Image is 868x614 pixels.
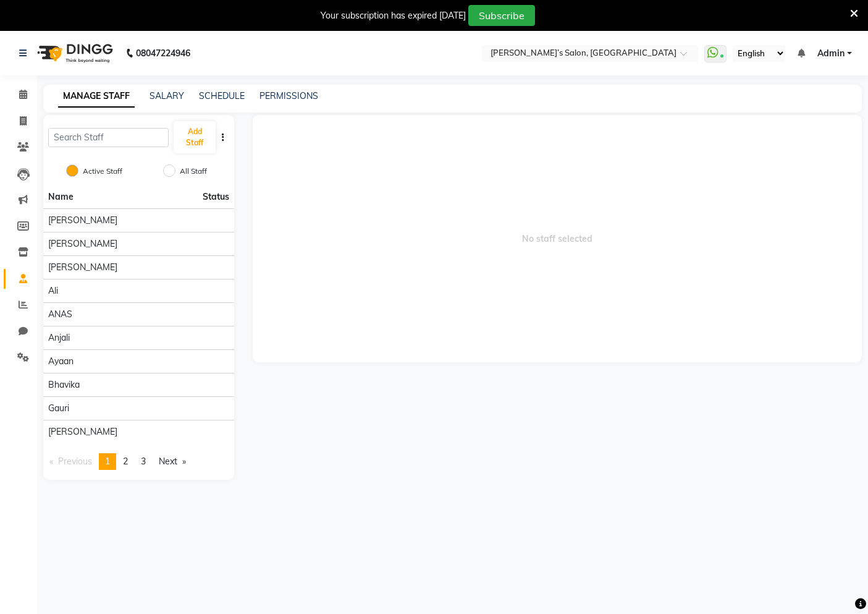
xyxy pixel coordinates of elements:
[817,47,845,60] span: Admin
[48,128,169,147] input: Search Staff
[32,36,116,70] img: logo
[180,166,207,177] label: All Staff
[141,456,146,467] span: 3
[48,378,80,391] span: Bhavika
[174,121,215,153] button: Add Staff
[123,456,128,467] span: 2
[48,308,72,321] span: ANAS
[58,85,135,108] a: MANAGE STAFF
[48,261,117,274] span: [PERSON_NAME]
[105,456,110,467] span: 1
[48,284,58,297] span: ali
[321,9,466,22] div: Your subscription has expired [DATE]
[48,425,117,438] span: [PERSON_NAME]
[259,90,318,101] a: PERMISSIONS
[253,115,862,362] span: No staff selected
[48,237,117,250] span: [PERSON_NAME]
[150,90,184,101] a: SALARY
[48,355,74,368] span: Ayaan
[153,453,192,470] a: Next
[43,453,234,470] nav: Pagination
[48,214,117,227] span: [PERSON_NAME]
[203,190,229,203] span: Status
[48,331,70,344] span: Anjali
[136,36,190,70] b: 08047224946
[58,456,92,467] span: Previous
[468,5,535,26] button: Subscribe
[48,402,69,415] span: Gauri
[48,191,74,202] span: Name
[199,90,245,101] a: SCHEDULE
[83,166,122,177] label: Active Staff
